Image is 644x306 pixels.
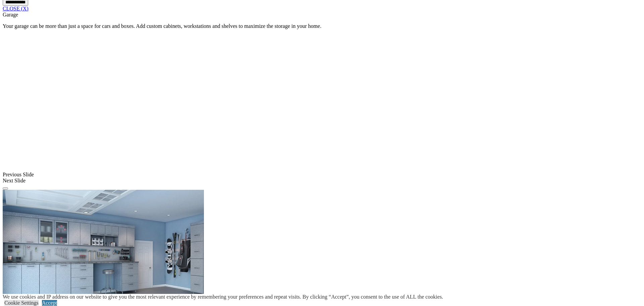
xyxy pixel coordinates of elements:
[3,294,443,300] div: We use cookies and IP address on our website to give you the most relevant experience by remember...
[3,23,641,29] p: Your garage can be more than just a space for cars and boxes. Add custom cabinets, workstations a...
[3,172,641,178] div: Previous Slide
[42,300,57,306] a: Accept
[3,178,641,184] div: Next Slide
[4,300,39,306] a: Cookie Settings
[3,187,8,189] button: Click here to pause slide show
[3,6,29,11] a: CLOSE (X)
[3,12,18,17] span: Garage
